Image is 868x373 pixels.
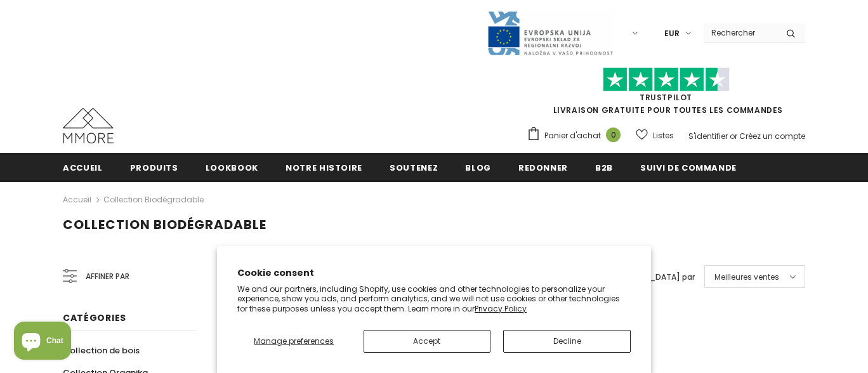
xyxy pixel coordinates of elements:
a: S'identifier [688,131,728,141]
inbox-online-store-chat: Shopify online store chat [10,322,75,363]
p: We and our partners, including Shopify, use cookies and other technologies to personalize your ex... [237,284,631,314]
button: Manage preferences [237,330,351,353]
img: Javni Razpis [487,10,614,56]
span: Collection biodégradable [63,216,266,233]
a: Produits [130,153,178,181]
img: Cas MMORE [63,108,114,143]
span: Redonner [518,162,568,174]
a: Lookbook [206,153,258,181]
input: Search Site [704,23,777,42]
span: Suivi de commande [640,162,737,174]
a: Collection de bois [63,339,140,362]
span: Affiner par [86,270,129,284]
button: Accept [364,330,491,353]
span: Panier d'achat [544,129,601,142]
span: B2B [595,162,613,174]
span: 0 [606,128,621,142]
span: Blog [465,162,491,174]
img: Faites confiance aux étoiles pilotes [603,67,730,92]
a: soutenez [390,153,438,181]
a: B2B [595,153,613,181]
span: Collection de bois [63,344,140,357]
span: Catégories [63,311,126,324]
a: Blog [465,153,491,181]
span: Accueil [63,162,103,174]
a: Accueil [63,192,91,207]
span: Lookbook [206,162,258,174]
span: soutenez [390,162,438,174]
span: or [730,131,737,141]
span: Produits [130,162,178,174]
a: Créez un compte [739,131,805,141]
a: TrustPilot [640,92,692,103]
a: Accueil [63,153,103,181]
a: Privacy Policy [475,303,527,314]
span: EUR [664,27,680,40]
a: Redonner [518,153,568,181]
a: Notre histoire [286,153,362,181]
span: Manage preferences [254,336,334,346]
span: Meilleures ventes [714,271,779,284]
span: Listes [653,129,674,142]
a: Panier d'achat 0 [527,126,627,145]
a: Collection biodégradable [103,194,204,205]
span: LIVRAISON GRATUITE POUR TOUTES LES COMMANDES [527,73,805,115]
a: Javni Razpis [487,27,614,38]
h2: Cookie consent [237,266,631,280]
span: Notre histoire [286,162,362,174]
a: Listes [636,124,674,147]
button: Decline [503,330,631,353]
a: Suivi de commande [640,153,737,181]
